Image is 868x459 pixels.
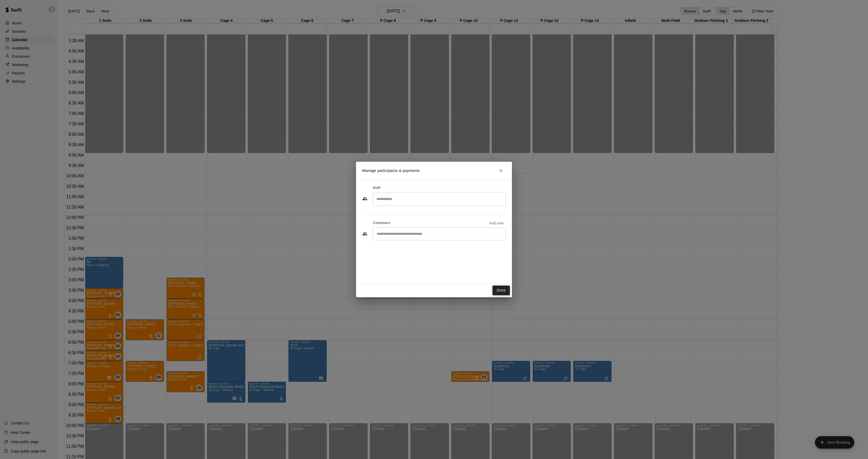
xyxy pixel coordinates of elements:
[496,166,506,175] button: Close
[362,231,367,236] svg: Customers
[362,196,367,201] svg: Staff
[489,221,504,226] p: Add new
[492,286,510,295] button: Done
[362,168,420,173] p: Manage participants & payments
[373,192,506,206] div: Search staff
[373,219,390,227] span: Customers
[487,219,506,227] button: Add new
[373,184,380,192] span: Staff
[373,227,506,240] div: Start typing to search customers...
